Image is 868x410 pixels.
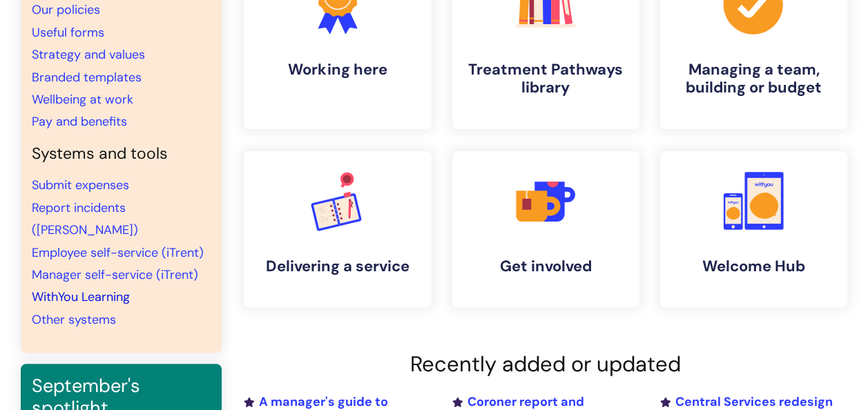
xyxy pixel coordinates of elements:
[32,244,204,261] a: Employee self-service (iTrent)
[32,91,133,108] a: Wellbeing at work
[32,144,211,164] h4: Systems and tools
[255,61,420,79] h4: Working here
[32,199,138,238] a: Report incidents ([PERSON_NAME])
[463,61,628,97] h4: Treatment Pathways library
[32,113,127,130] a: Pay and benefits
[32,69,142,86] a: Branded templates
[32,266,198,283] a: Manager self-service (iTrent)
[660,151,847,307] a: Welcome Hub
[244,151,431,307] a: Delivering a service
[32,311,116,328] a: Other systems
[255,257,420,275] h4: Delivering a service
[32,1,100,18] a: Our policies
[32,46,145,63] a: Strategy and values
[463,257,628,275] h4: Get involved
[32,177,129,193] a: Submit expenses
[452,151,639,307] a: Get involved
[32,24,104,41] a: Useful forms
[671,61,836,97] h4: Managing a team, building or budget
[244,351,847,377] h2: Recently added or updated
[671,257,836,275] h4: Welcome Hub
[32,289,130,305] a: WithYou Learning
